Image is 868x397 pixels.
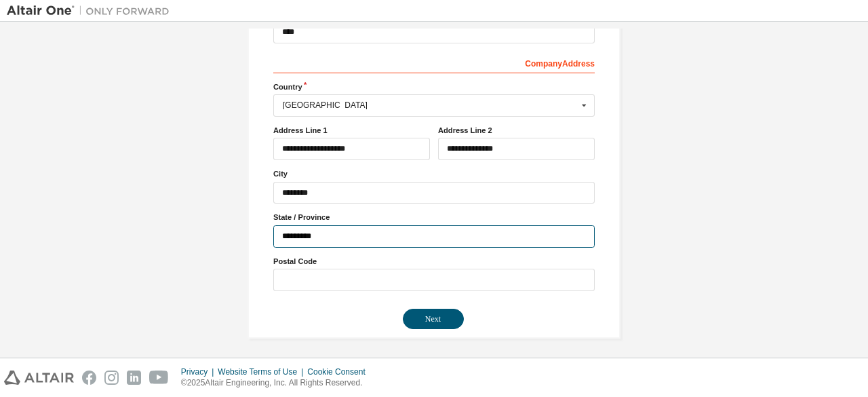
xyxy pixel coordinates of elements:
img: instagram.svg [104,371,119,385]
label: Country [273,81,595,92]
img: linkedin.svg [127,371,141,385]
label: Address Line 1 [273,125,430,136]
label: Postal Code [273,256,595,267]
div: Company Address [273,52,595,73]
div: Cookie Consent [307,366,373,377]
label: Address Line 2 [438,125,595,136]
img: youtube.svg [149,371,169,385]
p: © 2025 Altair Engineering, Inc. All Rights Reserved. [181,377,374,389]
div: Website Terms of Use [218,366,307,377]
label: State / Province [273,212,595,223]
label: City [273,168,595,179]
button: Next [403,309,464,329]
img: Altair One [7,4,176,18]
div: Privacy [181,366,218,377]
img: altair_logo.svg [4,371,74,385]
div: [GEOGRAPHIC_DATA] [283,101,578,109]
img: facebook.svg [82,371,96,385]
